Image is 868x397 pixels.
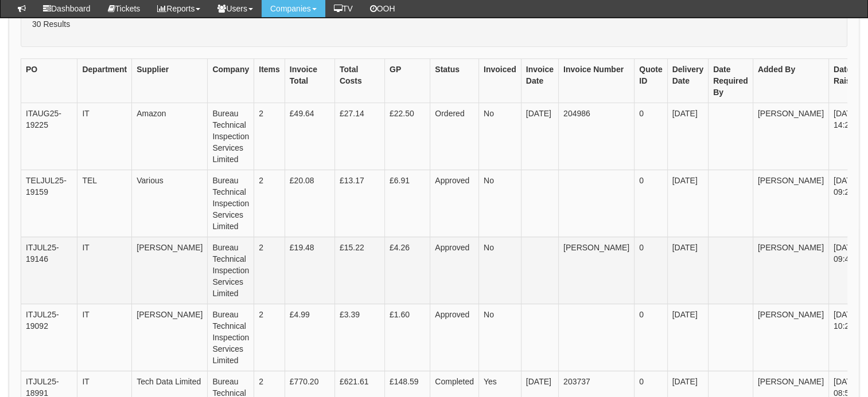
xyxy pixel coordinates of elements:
[430,170,479,237] td: Approved
[753,304,828,371] td: [PERSON_NAME]
[430,59,479,103] th: Status
[635,59,667,103] th: Quote ID
[208,237,254,304] td: Bureau Technical Inspection Services Limited
[635,237,667,304] td: 0
[384,237,430,304] td: £4.26
[77,304,132,371] td: IT
[77,170,132,237] td: TEL
[132,170,208,237] td: Various
[77,59,132,103] th: Department
[828,59,865,103] th: Date Raised
[21,237,77,304] td: ITJUL25-19146
[21,103,77,170] td: ITAUG25-19225
[521,103,558,170] td: [DATE]
[635,103,667,170] td: 0
[667,170,708,237] td: [DATE]
[254,59,285,103] th: Items
[334,170,384,237] td: £13.17
[334,237,384,304] td: £15.22
[635,170,667,237] td: 0
[753,59,828,103] th: Added By
[384,304,430,371] td: £1.60
[478,170,521,237] td: No
[77,103,132,170] td: IT
[132,237,208,304] td: [PERSON_NAME]
[21,170,77,237] td: TELJUL25-19159
[558,59,634,103] th: Invoice Number
[667,103,708,170] td: [DATE]
[828,237,865,304] td: [DATE] 09:49
[384,170,430,237] td: £6.91
[430,103,479,170] td: Ordered
[77,237,132,304] td: IT
[753,103,828,170] td: [PERSON_NAME]
[384,59,430,103] th: GP
[254,304,285,371] td: 2
[285,59,334,103] th: Invoice Total
[254,103,285,170] td: 2
[334,103,384,170] td: £27.14
[430,304,479,371] td: Approved
[132,59,208,103] th: Supplier
[753,237,828,304] td: [PERSON_NAME]
[384,103,430,170] td: £22.50
[521,59,558,103] th: Invoice Date
[285,304,334,371] td: £4.99
[32,18,836,30] p: 30 Results
[334,304,384,371] td: £3.39
[285,103,334,170] td: £49.64
[132,304,208,371] td: [PERSON_NAME]
[285,237,334,304] td: £19.48
[254,170,285,237] td: 2
[208,304,254,371] td: Bureau Technical Inspection Services Limited
[21,59,77,103] th: PO
[478,59,521,103] th: Invoiced
[635,304,667,371] td: 0
[430,237,479,304] td: Approved
[208,103,254,170] td: Bureau Technical Inspection Services Limited
[132,103,208,170] td: Amazon
[828,103,865,170] td: [DATE] 14:24
[21,304,77,371] td: ITJUL25-19092
[828,170,865,237] td: [DATE] 09:24
[334,59,384,103] th: Total Costs
[667,59,708,103] th: Delivery Date
[208,59,254,103] th: Company
[558,103,634,170] td: 204986
[478,237,521,304] td: No
[667,237,708,304] td: [DATE]
[254,237,285,304] td: 2
[753,170,828,237] td: [PERSON_NAME]
[828,304,865,371] td: [DATE] 10:29
[478,304,521,371] td: No
[709,59,753,103] th: Date Required By
[667,304,708,371] td: [DATE]
[208,170,254,237] td: Bureau Technical Inspection Services Limited
[478,103,521,170] td: No
[285,170,334,237] td: £20.08
[558,237,634,304] td: [PERSON_NAME]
